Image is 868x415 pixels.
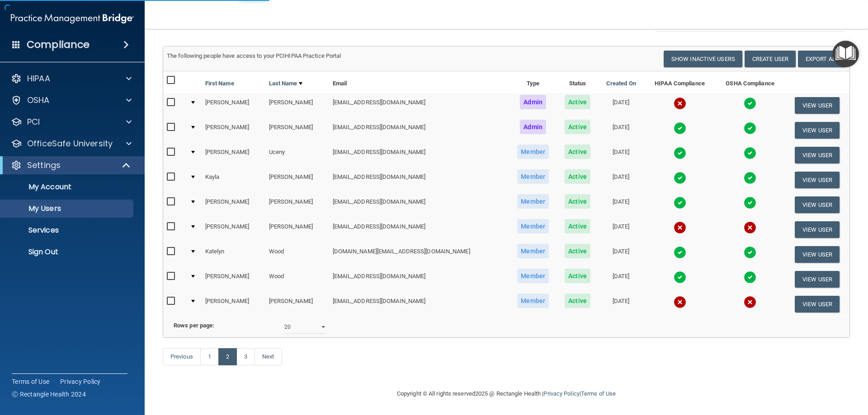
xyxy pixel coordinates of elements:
button: View User [795,172,840,188]
span: Member [517,269,549,283]
span: Active [565,169,590,184]
p: My Users [6,204,129,213]
td: [EMAIL_ADDRESS][DOMAIN_NAME] [329,192,509,217]
th: Type [509,71,557,93]
span: The following people have access to your PCIHIPAA Practice Portal [167,52,341,59]
td: [DATE] [598,217,644,242]
a: Terms of Use [581,390,616,397]
div: Copyright © All rights reserved 2025 @ Rectangle Health | | [341,379,671,408]
img: tick.e7d51cea.svg [744,122,756,135]
img: tick.e7d51cea.svg [674,271,686,284]
td: [PERSON_NAME] [202,118,265,143]
td: [DATE] [598,93,644,118]
p: OSHA [27,95,50,106]
a: Privacy Policy [543,390,579,397]
p: HIPAA [27,73,50,84]
span: Active [565,95,590,109]
button: Create User [745,51,796,67]
p: My Account [6,182,129,191]
td: [PERSON_NAME] [202,143,265,168]
img: tick.e7d51cea.svg [744,196,756,209]
button: View User [795,246,840,263]
b: Rows per page: [174,322,214,329]
a: Previous [163,348,201,365]
button: View User [795,221,840,238]
th: OSHA Compliance [715,71,785,93]
td: [EMAIL_ADDRESS][DOMAIN_NAME] [329,118,509,143]
td: [DATE] [598,267,644,292]
td: [PERSON_NAME] [265,292,329,316]
td: [EMAIL_ADDRESS][DOMAIN_NAME] [329,168,509,192]
a: Settings [11,160,131,171]
button: View User [795,122,840,139]
button: View User [795,97,840,114]
td: [EMAIL_ADDRESS][DOMAIN_NAME] [329,217,509,242]
td: [PERSON_NAME] [265,93,329,118]
td: Wood [265,267,329,292]
span: Ⓒ Rectangle Health 2024 [12,390,86,399]
span: Member [517,169,549,184]
td: [DATE] [598,143,644,168]
button: Open Resource Center [832,41,859,67]
td: [EMAIL_ADDRESS][DOMAIN_NAME] [329,292,509,316]
td: [PERSON_NAME] [202,292,265,316]
h4: Compliance [27,38,90,51]
span: Admin [520,95,546,109]
td: [PERSON_NAME] [202,93,265,118]
button: Show Inactive Users [664,51,742,67]
button: View User [795,271,840,288]
p: Services [6,226,129,235]
td: Kayla [202,168,265,192]
th: Email [329,71,509,93]
td: [PERSON_NAME] [265,168,329,192]
span: Active [565,219,590,233]
a: Terms of Use [12,377,49,386]
span: Active [565,294,590,308]
span: Active [565,244,590,258]
td: [EMAIL_ADDRESS][DOMAIN_NAME] [329,267,509,292]
a: OfficeSafe University [11,138,132,149]
span: Active [565,145,590,159]
th: Status [557,71,598,93]
a: First Name [205,78,234,89]
td: [EMAIL_ADDRESS][DOMAIN_NAME] [329,143,509,168]
td: [DATE] [598,292,644,316]
td: [PERSON_NAME] [265,217,329,242]
td: [DATE] [598,192,644,217]
img: tick.e7d51cea.svg [744,271,756,284]
a: Privacy Policy [60,377,101,386]
img: tick.e7d51cea.svg [744,172,756,184]
span: Member [517,194,549,209]
td: [DATE] [598,118,644,143]
a: 2 [218,348,237,365]
img: tick.e7d51cea.svg [744,97,756,110]
p: PCI [27,117,40,127]
img: cross.ca9f0e7f.svg [744,296,756,308]
img: cross.ca9f0e7f.svg [674,97,686,110]
a: PCI [11,117,132,127]
img: PMB logo [11,9,134,28]
img: tick.e7d51cea.svg [674,147,686,159]
img: tick.e7d51cea.svg [674,172,686,184]
td: [PERSON_NAME] [265,192,329,217]
img: tick.e7d51cea.svg [744,246,756,259]
span: Active [565,120,590,134]
span: Member [517,219,549,233]
img: cross.ca9f0e7f.svg [674,296,686,308]
th: HIPAA Compliance [644,71,716,93]
td: [DATE] [598,242,644,267]
a: Last Name [269,78,302,89]
span: Member [517,145,549,159]
span: Active [565,194,590,209]
span: Member [517,294,549,308]
a: HIPAA [11,73,132,84]
a: 1 [200,348,219,365]
img: cross.ca9f0e7f.svg [674,221,686,234]
p: OfficeSafe University [27,138,113,149]
img: tick.e7d51cea.svg [744,147,756,159]
button: View User [795,196,840,213]
td: [DOMAIN_NAME][EMAIL_ADDRESS][DOMAIN_NAME] [329,242,509,267]
td: [PERSON_NAME] [265,118,329,143]
p: Settings [27,160,61,171]
button: View User [795,296,840,312]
